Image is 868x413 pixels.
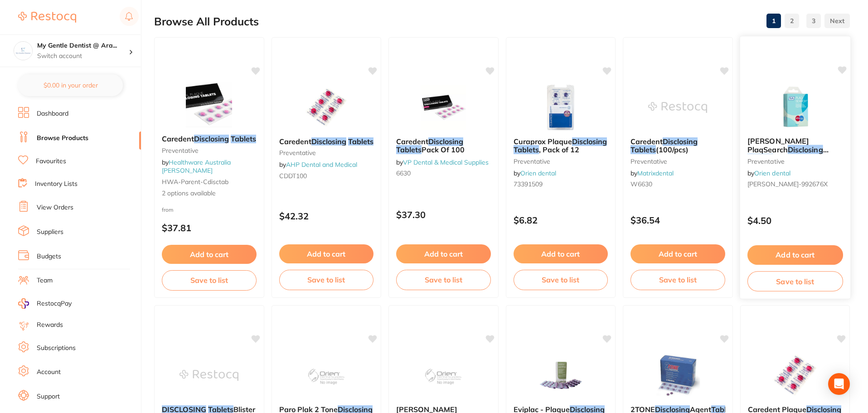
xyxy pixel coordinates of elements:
a: 1 [766,12,781,30]
span: 6630 [396,169,411,177]
button: Save to list [396,270,491,290]
p: $37.30 [396,209,491,220]
span: Caredent [630,137,663,146]
p: $4.50 [747,215,843,226]
span: Curaprox Plaque [514,137,572,146]
a: Healthware Australia [PERSON_NAME] [162,158,231,175]
b: TePe PlaqSearch Disclosing Tablets, Box of 10 [747,137,843,154]
a: Browse Products [37,134,88,143]
a: Support [37,392,60,401]
img: Caredent Disclosing Tablets [297,85,356,130]
a: Dashboard [37,109,68,118]
span: by [396,158,489,166]
b: Curaprox Plaque Disclosing Tablets, Pack of 12 [514,137,608,154]
a: Team [37,276,53,285]
a: Rewards [37,321,63,330]
span: W6630 [630,180,652,188]
img: My Gentle Dentist @ Arana Hills [14,42,32,60]
img: Eviplac - Plaque Disclosing Tablets [531,353,590,398]
em: Tablets [514,145,539,154]
img: Caredent Disclosing Tablets Pack Of 100 [414,85,473,130]
span: 73391509 [514,180,543,188]
span: (100/pcs) [656,145,689,154]
em: Disclosing [572,137,607,146]
b: Caredent Disclosing Tablets [279,137,374,146]
img: Caredent Plaque Disclosing Tablet [766,353,824,398]
span: [PERSON_NAME] PlaqSearch [747,136,809,154]
button: Add to cart [630,244,725,263]
span: by [279,160,357,169]
div: Open Intercom Messenger [828,373,850,395]
b: Caredent Disclosing Tablets Pack Of 100 [396,137,491,154]
span: from [162,206,174,213]
p: $42.32 [279,211,374,221]
img: Restocq Logo [18,12,76,23]
a: AHP Dental and Medical [286,160,357,169]
span: Caredent [279,137,311,146]
span: 2 options available [162,189,257,198]
p: $36.54 [630,215,725,225]
em: Disclosing [663,137,698,146]
button: Add to cart [162,245,257,264]
em: Tablets [630,145,656,154]
button: $0.00 in your order [18,74,123,96]
p: $6.82 [514,215,608,225]
span: Caredent [162,134,194,143]
img: Caredent Disclosing Tablets (100/pcs) [648,85,707,130]
a: Orien dental [754,169,790,177]
button: Add to cart [396,244,491,263]
span: , Pack of 12 [539,145,579,154]
button: Add to cart [747,245,843,265]
a: 3 [806,12,821,30]
a: VP Dental & Medical Supplies [403,158,489,166]
img: DISCLOSING Tablets Blister Pack (300) [179,353,238,398]
button: Save to list [514,270,608,290]
a: Favourites [36,157,66,166]
a: 2 [785,12,799,30]
span: by [630,169,674,177]
a: Matrixdental [637,169,674,177]
a: Orien dental [520,169,556,177]
span: Pack Of 100 [422,145,465,154]
span: RestocqPay [37,299,72,308]
button: Save to list [279,270,374,290]
img: 2TONE Disclosing Agent Tablets Pack of 250 [648,353,707,398]
a: Budgets [37,252,61,261]
em: Tablets [348,137,373,146]
button: Add to cart [514,244,608,263]
a: Subscriptions [37,344,76,353]
a: RestocqPay [18,298,72,309]
b: Caredent Disclosing Tablets [162,135,257,143]
button: Save to list [747,271,843,292]
em: Disclosing [194,134,229,143]
img: Paro Plak 2 Tone Disclosing Tablets, Pack of 100 [297,353,356,398]
img: Caredent Disclosing Tablets [179,82,238,127]
b: Caredent Disclosing Tablets (100/pcs) [630,137,725,154]
a: Account [37,368,61,377]
button: Save to list [162,270,257,290]
a: Inventory Lists [35,180,78,189]
img: Curaprox Plaque Disclosing Tablets, Pack of 12 [531,85,590,130]
em: Disclosing [428,137,463,146]
p: Switch account [37,52,129,61]
p: $37.81 [162,223,257,233]
a: Suppliers [37,228,63,237]
button: Add to cart [279,244,374,263]
small: preventative [630,158,725,165]
small: preventative [514,158,608,165]
img: TePe PlaqSearch Disclosing Tablets, Box of 10 [765,84,824,130]
span: , Box of 10 [773,153,810,162]
em: Tablets [747,153,773,162]
img: TePe PlaqSearch Disclosing Tablets, Box of 250 [414,353,473,398]
em: Disclosing [787,145,823,154]
span: by [514,169,556,177]
span: CDDT100 [279,172,307,180]
small: preventative [279,149,374,156]
a: Restocq Logo [18,7,76,28]
small: preventative [747,157,843,165]
em: Tablets [396,145,422,154]
span: [PERSON_NAME]-992676X [747,180,827,188]
img: RestocqPay [18,298,29,309]
em: Disclosing [311,137,346,146]
h4: My Gentle Dentist @ Arana Hills [37,41,129,50]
